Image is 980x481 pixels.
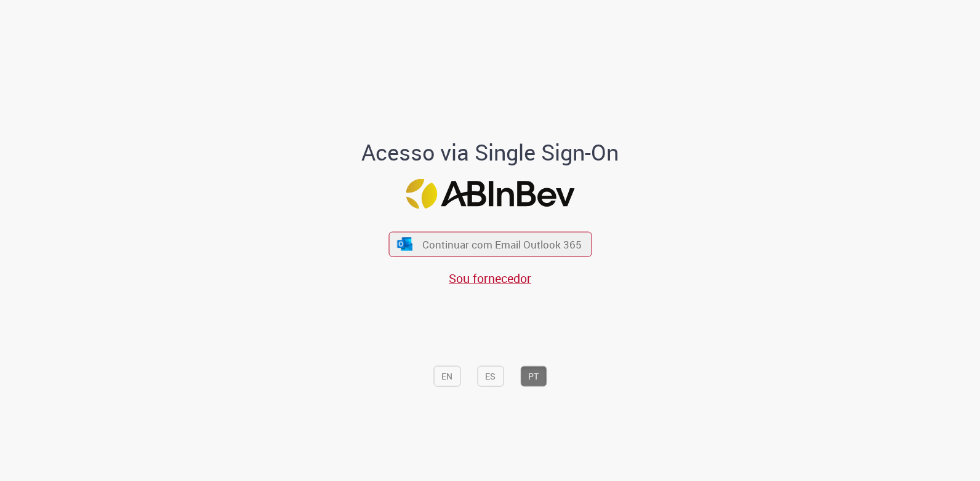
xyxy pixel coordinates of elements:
button: ícone Azure/Microsoft 360 Continuar com Email Outlook 365 [388,231,592,256]
button: ES [477,366,504,387]
img: Logo ABInBev [406,179,574,209]
span: Continuar com Email Outlook 365 [422,237,582,252]
button: PT [520,366,547,387]
h1: Acesso via Single Sign-On [319,140,661,164]
a: Sou fornecedor [449,270,531,287]
button: EN [433,366,460,387]
img: ícone Azure/Microsoft 360 [396,237,414,250]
